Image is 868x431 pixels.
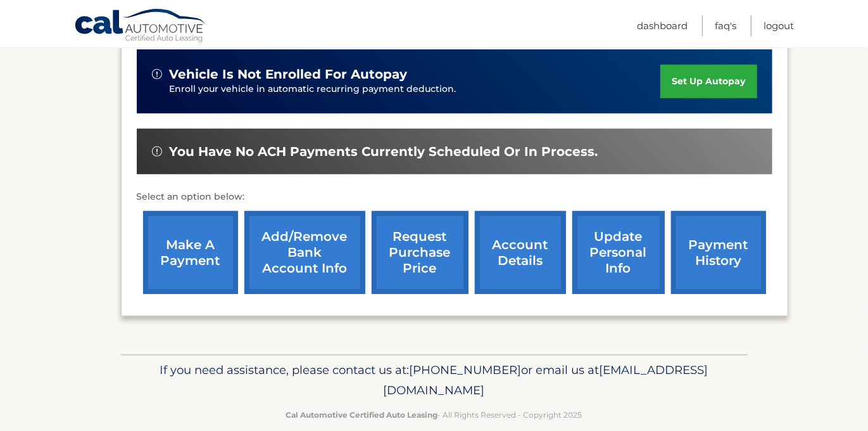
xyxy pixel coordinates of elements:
a: payment history [671,211,766,294]
a: update personal info [572,211,665,294]
strong: Cal Automotive Certified Auto Leasing [286,410,438,420]
a: make a payment [143,211,238,294]
a: FAQ's [715,15,736,36]
p: Select an option below: [137,190,772,205]
p: Enroll your vehicle in automatic recurring payment deduction. [170,82,661,96]
a: account details [475,211,566,294]
a: set up autopay [660,65,757,98]
p: - All Rights Reserved - Copyright 2025 [129,408,739,421]
a: Dashboard [637,15,688,36]
span: vehicle is not enrolled for autopay [170,67,408,82]
img: alert-white.svg [152,146,162,157]
a: request purchase price [372,211,469,294]
a: Add/Remove bank account info [244,211,365,294]
p: If you need assistance, please contact us at: or email us at [129,360,739,401]
span: [EMAIL_ADDRESS][DOMAIN_NAME] [384,363,708,397]
a: Logout [764,15,794,36]
a: Cal Automotive [74,8,207,45]
span: [PHONE_NUMBER] [410,363,522,377]
span: You have no ACH payments currently scheduled or in process. [170,144,598,160]
img: alert-white.svg [152,69,162,79]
